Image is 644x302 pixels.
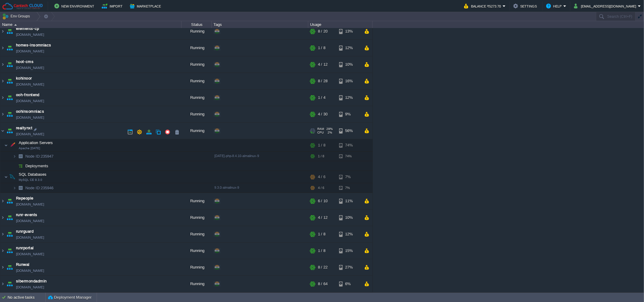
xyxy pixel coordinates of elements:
[464,2,503,10] button: Balance ₹5273.70
[0,243,5,259] img: AMDAwAAAACH5BAEAAAAALAAAAAABAAEAAAICRAEAOw==
[4,171,8,183] img: AMDAwAAAACH5BAEAAAAALAAAAAABAAEAAAICRAEAOw==
[318,106,328,122] div: 4 / 30
[16,92,40,98] a: ooh-frontend
[16,42,51,48] span: homes-insomniacs
[25,154,54,159] span: 235947
[181,23,212,39] div: Running
[513,2,539,10] button: Settings
[16,81,44,87] a: [DOMAIN_NAME]
[0,226,5,242] img: AMDAwAAAACH5BAEAAAAALAAAAAABAAEAAAICRAEAOw==
[181,226,212,242] div: Running
[16,212,37,218] span: runr-events
[16,284,44,290] a: [DOMAIN_NAME]
[0,193,5,209] img: AMDAwAAAACH5BAEAAAAALAAAAAABAAEAAAICRAEAOw==
[5,90,14,106] img: AMDAwAAAACH5BAEAAAAALAAAAAABAAEAAAICRAEAOw==
[13,161,16,171] img: AMDAwAAAACH5BAEAAAAALAAAAAABAAEAAAICRAEAOw==
[16,26,39,32] a: elements-cp
[16,48,44,54] a: [DOMAIN_NAME]
[102,2,124,10] button: Import
[339,171,359,183] div: 7%
[318,40,325,56] div: 1 / 8
[0,123,5,139] img: AMDAwAAAACH5BAEAAAAALAAAAAABAAEAAAICRAEAOw==
[19,146,40,150] span: Apache [DATE]
[181,73,212,89] div: Running
[16,115,44,121] a: [DOMAIN_NAME]
[16,218,44,224] a: [DOMAIN_NAME]
[5,209,14,226] img: AMDAwAAAACH5BAEAAAAALAAAAAABAAEAAAICRAEAOw==
[16,195,34,201] a: Repeople
[546,2,563,10] button: Help
[16,98,44,104] a: [DOMAIN_NAME]
[25,154,54,159] a: Node ID:235947
[18,172,47,177] a: SQL DatabasesMySQL CE 9.3.0
[16,183,25,193] img: AMDAwAAAACH5BAEAAAAALAAAAAABAAEAAAICRAEAOw==
[16,125,32,131] a: realtynxt
[5,56,14,73] img: AMDAwAAAACH5BAEAAAAALAAAAAABAAEAAAICRAEAOw==
[181,209,212,226] div: Running
[339,123,359,139] div: 56%
[13,183,16,193] img: AMDAwAAAACH5BAEAAAAALAAAAAABAAEAAAICRAEAOw==
[16,201,44,207] a: [DOMAIN_NAME]
[0,209,5,226] img: AMDAwAAAACH5BAEAAAAALAAAAAABAAEAAAICRAEAOw==
[16,32,44,38] a: [DOMAIN_NAME]
[318,183,324,193] div: 4 / 6
[14,24,17,26] img: AMDAwAAAACH5BAEAAAAALAAAAAABAAEAAAICRAEAOw==
[0,56,5,73] img: AMDAwAAAACH5BAEAAAAALAAAAAABAAEAAAICRAEAOw==
[16,245,34,251] a: runrportal
[16,234,44,241] a: [DOMAIN_NAME]
[181,106,212,122] div: Running
[0,73,5,89] img: AMDAwAAAACH5BAEAAAAALAAAAAABAAEAAAICRAEAOw==
[318,73,328,89] div: 8 / 28
[5,106,14,122] img: AMDAwAAAACH5BAEAAAAALAAAAAABAAEAAAICRAEAOw==
[5,123,14,139] img: AMDAwAAAACH5BAEAAAAALAAAAAABAAEAAAICRAEAOw==
[2,12,32,20] button: Env Groups
[339,73,359,89] div: 16%
[16,268,44,274] a: [DOMAIN_NAME]
[318,171,325,183] div: 4 / 6
[54,2,96,10] button: New Environment
[5,40,14,56] img: AMDAwAAAACH5BAEAAAAALAAAAAABAAEAAAICRAEAOw==
[339,56,359,73] div: 10%
[16,262,30,268] a: Runwal
[16,109,44,115] span: oohinsomniacs
[339,152,359,161] div: 74%
[318,90,325,106] div: 1 / 4
[48,294,91,300] button: Deployment Manager
[16,59,34,65] a: hoot-cms
[5,243,14,259] img: AMDAwAAAACH5BAEAAAAALAAAAAABAAEAAAICRAEAOw==
[181,193,212,209] div: Running
[574,2,638,10] button: [EMAIL_ADDRESS][DOMAIN_NAME]
[339,183,359,193] div: 7%
[318,259,328,275] div: 8 / 22
[16,161,25,171] img: AMDAwAAAACH5BAEAAAAALAAAAAABAAEAAAICRAEAOw==
[5,193,14,209] img: AMDAwAAAACH5BAEAAAAALAAAAAABAAEAAAICRAEAOw==
[16,228,34,234] span: runrguard
[318,56,328,73] div: 4 / 12
[339,243,359,259] div: 15%
[339,90,359,106] div: 12%
[18,140,54,145] a: Application ServersApache [DATE]
[318,226,325,242] div: 1 / 8
[4,139,8,151] img: AMDAwAAAACH5BAEAAAAALAAAAAABAAEAAAICRAEAOw==
[16,251,44,257] a: [DOMAIN_NAME]
[25,163,49,168] a: Deployments
[0,90,5,106] img: AMDAwAAAACH5BAEAAAAALAAAAAABAAEAAAICRAEAOw==
[5,23,14,39] img: AMDAwAAAACH5BAEAAAAALAAAAAABAAEAAAICRAEAOw==
[5,276,14,292] img: AMDAwAAAACH5BAEAAAAALAAAAAABAAEAAAICRAEAOw==
[339,193,359,209] div: 11%
[339,259,359,275] div: 27%
[309,21,372,28] div: Usage
[339,276,359,292] div: 6%
[318,23,328,39] div: 8 / 20
[318,193,328,209] div: 6 / 10
[214,154,259,158] span: [DATE]-php-8.4.10-almalinux-9
[318,139,325,151] div: 1 / 8
[339,209,359,226] div: 10%
[0,106,5,122] img: AMDAwAAAACH5BAEAAAAALAAAAAABAAEAAAICRAEAOw==
[318,152,324,161] div: 1 / 8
